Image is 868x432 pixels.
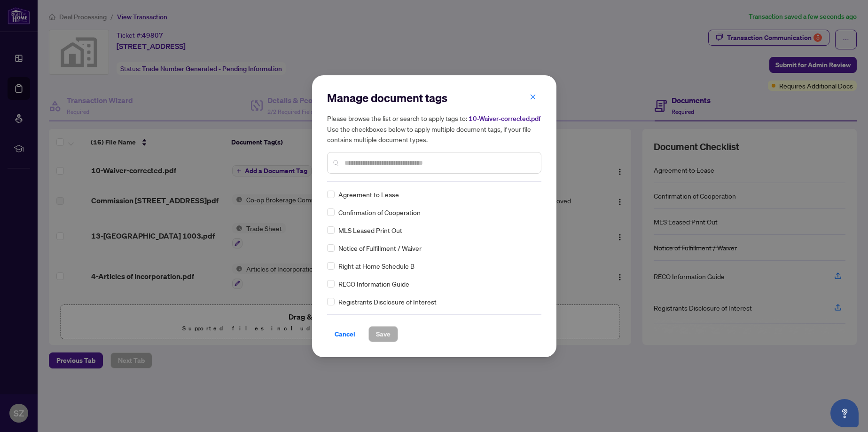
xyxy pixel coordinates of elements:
[327,113,541,144] h5: Please browse the list or search to apply tags to: Use the checkboxes below to apply multiple doc...
[530,94,536,100] span: close
[335,327,355,342] span: Cancel
[327,326,363,342] button: Cancel
[338,207,421,217] span: Confirmation of Cooperation
[368,326,398,342] button: Save
[327,90,541,105] h2: Manage document tags
[830,399,859,427] button: Open asap
[338,189,399,200] span: Agreement to Lease
[338,225,402,235] span: MLS Leased Print Out
[469,114,540,123] span: 10-Waiver-corrected.pdf
[338,279,409,289] span: RECO Information Guide
[338,243,422,253] span: Notice of Fulfillment / Waiver
[338,261,414,271] span: Right at Home Schedule B
[338,296,437,307] span: Registrants Disclosure of Interest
